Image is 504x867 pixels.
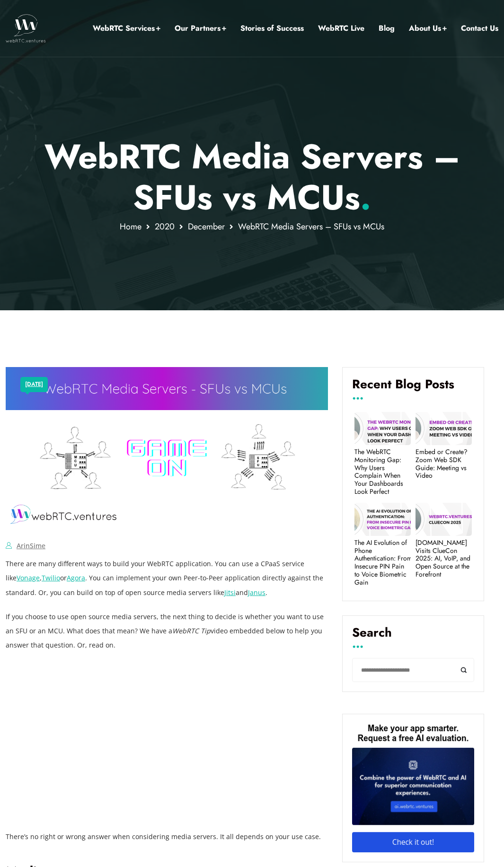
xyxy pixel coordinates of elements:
[416,448,472,480] a: Embed or Create? Zoom Web SDK Guide: Meeting vs Video
[6,610,328,652] p: If you choose to use open source media servers, the next thing to decide is whether you want to u...
[188,220,225,233] a: December
[461,22,498,35] a: Contact Us
[25,378,43,391] a: [DATE]
[409,22,447,35] a: About Us
[240,22,304,35] a: Stories of Success
[318,22,364,35] a: WebRTC Live
[155,220,175,233] a: 2020
[93,22,160,35] a: WebRTC Services
[6,136,498,218] p: WebRTC Media Servers – SFUs vs MCUs
[360,173,371,222] span: .
[248,588,265,597] a: Janus
[175,22,226,35] a: Our Partners
[354,539,411,587] a: The AI Evolution of Phone Authentication: From Insecure PIN Pain to Voice Biometric Gain
[120,220,141,233] a: Home
[6,830,328,844] p: There’s no right or wrong answer when considering media servers. It all depends on your use case.
[6,557,328,599] p: There are many different ways to build your WebRTC application. You can use a CPaaS service like ...
[17,573,40,582] a: Vonage
[453,658,474,682] button: Search
[238,220,384,233] span: WebRTC Media Servers – SFUs vs MCUs
[416,539,472,578] a: [DOMAIN_NAME] Visits ClueCon 2025: AI, VoIP, and Open Source at the Forefront
[42,573,60,582] a: Twilio
[67,573,85,582] a: Agora
[352,377,474,399] h4: Recent Blog Posts
[17,541,45,550] a: ArinSime
[354,448,411,496] a: The WebRTC Monitoring Gap: Why Users Complain When Your Dashboards Look Perfect
[352,625,474,647] label: Search
[172,626,211,635] em: WebRTC Tip
[379,22,395,35] a: Blog
[6,14,46,43] img: WebRTC.ventures
[352,724,474,853] img: Make your app smarter. Request a free AI evaluation.
[224,588,236,597] a: Jitsi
